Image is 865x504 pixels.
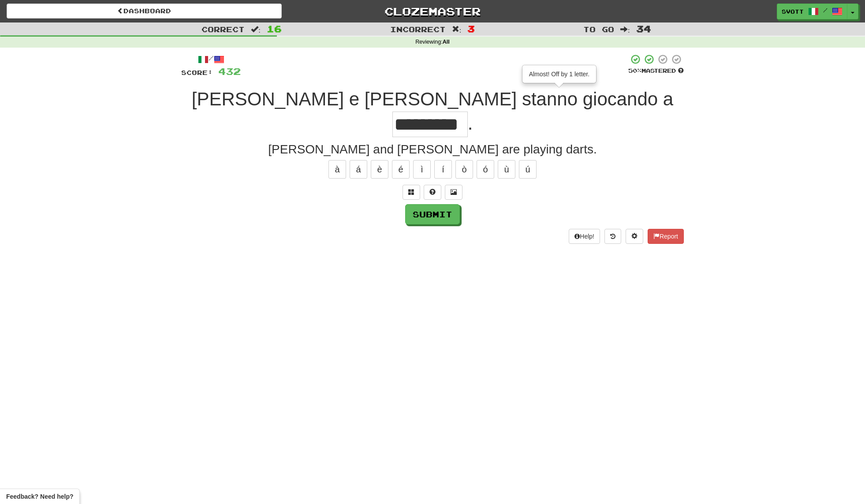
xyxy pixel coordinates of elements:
div: / [181,54,241,65]
span: 16 [267,23,282,34]
button: ù [498,160,515,179]
div: Mastered [628,67,684,75]
span: Almost! Off by 1 letter. [529,71,589,78]
span: Incorrect [390,25,446,34]
button: Show image (alt+x) [445,185,462,200]
button: á [350,160,367,179]
span: / [823,7,828,13]
div: [PERSON_NAME] and [PERSON_NAME] are playing darts. [181,141,684,158]
span: 34 [636,23,651,34]
button: Help! [569,229,600,244]
button: ú [519,160,537,179]
span: Score: [181,69,213,76]
span: : [620,26,630,33]
span: Correct [201,25,245,34]
span: : [452,26,462,33]
a: Dashboard [7,4,282,19]
button: í [434,160,452,179]
span: [PERSON_NAME] e [PERSON_NAME] stanno giocando a [192,89,673,109]
a: Clozemaster [295,4,570,19]
button: Submit [405,204,460,224]
span: 50 % [628,67,641,74]
span: 432 [218,66,241,77]
button: è [371,160,388,179]
span: Open feedback widget [6,492,73,501]
span: svott [782,7,804,15]
button: é [392,160,410,179]
button: Switch sentence to multiple choice alt+p [403,185,420,200]
button: Report [648,229,684,244]
span: 3 [467,23,475,34]
span: . [468,113,473,134]
span: To go [583,25,614,34]
a: svott / [777,4,847,19]
button: Single letter hint - you only get 1 per sentence and score half the points! alt+h [424,185,441,200]
button: ò [455,160,473,179]
span: : [251,26,261,33]
button: ó [477,160,494,179]
button: à [328,160,346,179]
button: ì [413,160,431,179]
strong: All [443,39,450,45]
button: Round history (alt+y) [604,229,621,244]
